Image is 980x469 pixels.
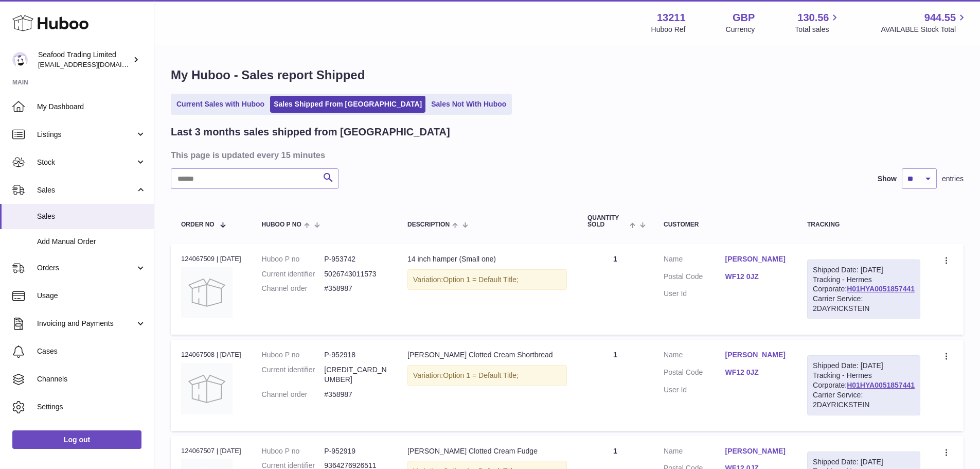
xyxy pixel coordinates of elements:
span: Orders [37,263,135,273]
a: WF12 0JZ [725,368,787,377]
dt: Huboo P no [262,446,325,456]
a: [PERSON_NAME] [725,446,787,456]
strong: 13211 [657,11,686,25]
td: 1 [577,340,653,430]
span: Total sales [795,25,841,34]
dt: Huboo P no [262,254,325,264]
a: Log out [12,430,141,449]
div: Customer [664,221,787,228]
dt: Name [664,254,725,267]
dt: Channel order [262,390,325,399]
td: 1 [577,244,653,335]
span: Option 1 = Default Title; [443,371,519,379]
dt: Current identifier [262,269,325,279]
a: H01HYA0051857441 [847,285,915,293]
dd: 5026743011573 [324,269,387,279]
dd: P-952918 [324,350,387,360]
span: Quantity Sold [587,215,627,228]
span: entries [942,174,964,184]
span: Huboo P no [262,221,301,228]
dt: Postal Code [664,272,725,284]
dd: P-952919 [324,446,387,456]
dt: Huboo P no [262,350,325,360]
span: Cases [37,346,146,356]
div: Tracking [807,221,920,228]
dd: P-953742 [324,254,387,264]
span: Stock [37,158,135,167]
div: Currency [726,25,755,34]
div: 124067508 | [DATE] [181,350,241,359]
dt: Name [664,446,725,459]
span: Listings [37,130,135,140]
dt: Postal Code [664,368,725,380]
img: no-photo.jpg [181,267,233,318]
span: My Dashboard [37,102,146,112]
a: Current Sales with Huboo [173,96,268,113]
div: [PERSON_NAME] Clotted Cream Shortbread [407,350,567,360]
a: H01HYA0051857441 [847,381,915,389]
span: 130.56 [797,11,829,25]
dt: Channel order [262,284,325,293]
dt: Name [664,350,725,362]
a: 130.56 Total sales [795,11,841,34]
dt: User Id [664,289,725,299]
span: [EMAIL_ADDRESS][DOMAIN_NAME] [38,60,151,68]
h3: This page is updated every 15 minutes [171,149,961,161]
div: Shipped Date: [DATE] [813,265,915,275]
div: Carrier Service: 2DAYRICKSTEIN [813,294,915,314]
div: Carrier Service: 2DAYRICKSTEIN [813,390,915,410]
h2: Last 3 months sales shipped from [GEOGRAPHIC_DATA] [171,125,450,139]
img: internalAdmin-13211@internal.huboo.com [12,52,28,67]
div: Shipped Date: [DATE] [813,457,915,467]
label: Show [878,174,897,184]
a: Sales Shipped From [GEOGRAPHIC_DATA] [270,96,425,113]
div: Variation: [407,365,567,386]
div: Seafood Trading Limited [38,50,131,70]
div: Variation: [407,269,567,290]
a: [PERSON_NAME] [725,254,787,264]
span: Invoicing and Payments [37,319,135,328]
div: 14 inch hamper (Small one) [407,254,567,264]
dd: #358987 [324,390,387,399]
span: Usage [37,291,146,301]
span: Option 1 = Default Title; [443,275,519,284]
dt: Current identifier [262,365,325,385]
dd: [CREDIT_CARD_NUMBER] [324,365,387,385]
a: [PERSON_NAME] [725,350,787,360]
img: no-photo.jpg [181,363,233,414]
dt: User Id [664,385,725,395]
span: Channels [37,374,146,384]
div: 124067509 | [DATE] [181,254,241,264]
span: 944.55 [924,11,956,25]
span: Order No [181,221,215,228]
h1: My Huboo - Sales report Shipped [171,67,964,83]
span: Sales [37,185,135,195]
div: 124067507 | [DATE] [181,446,241,456]
div: [PERSON_NAME] Clotted Cream Fudge [407,446,567,456]
a: Sales Not With Huboo [427,96,510,113]
strong: GBP [733,11,755,25]
div: Tracking - Hermes Corporate: [807,259,920,319]
a: 944.55 AVAILABLE Stock Total [881,11,968,34]
dd: #358987 [324,284,387,293]
span: AVAILABLE Stock Total [881,25,968,34]
span: Sales [37,212,146,221]
div: Huboo Ref [651,25,686,34]
span: Settings [37,402,146,412]
span: Add Manual Order [37,237,146,247]
div: Shipped Date: [DATE] [813,361,915,371]
span: Description [407,221,450,228]
a: WF12 0JZ [725,272,787,282]
div: Tracking - Hermes Corporate: [807,355,920,415]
